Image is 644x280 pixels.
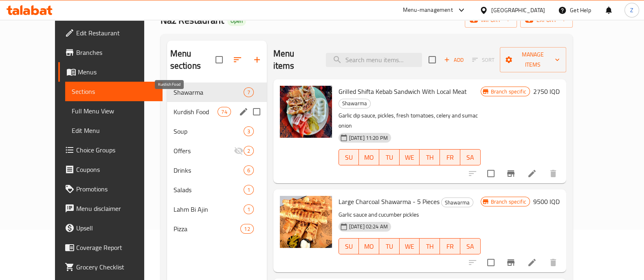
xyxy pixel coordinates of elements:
span: FR [443,241,457,252]
button: Add [441,54,467,66]
span: Grilled Shifta Kebab Sandwich With Local Meat [338,85,467,98]
a: Branches [58,43,163,62]
a: Menu disclaimer [58,199,163,218]
span: Edit Menu [72,126,156,135]
span: 2 [244,147,253,155]
a: Edit menu item [527,258,537,267]
span: Edit Restaurant [76,28,156,38]
span: Drinks [174,165,244,175]
div: Soup3 [167,122,267,141]
span: Upsell [76,223,156,233]
span: SA [464,152,477,163]
span: 1 [244,206,253,213]
a: Edit menu item [527,169,537,178]
span: Lahm Bi Ajin [174,204,244,214]
span: Sections [72,87,156,96]
span: Branch specific [488,88,530,96]
span: Menus [78,67,156,77]
span: SA [464,241,477,252]
button: TU [379,149,400,165]
span: SU [342,152,356,163]
div: Shawarma7 [167,82,267,102]
h2: Menu sections [170,48,215,72]
a: Choice Groups [58,140,163,160]
nav: Menu sections [167,79,267,242]
span: Add item [441,54,467,66]
button: Branch-specific-item [501,164,521,183]
a: Grocery Checklist [58,257,163,277]
span: MO [362,152,376,163]
span: TU [382,152,396,163]
span: TH [423,152,437,163]
span: 7 [244,89,253,96]
span: Sort sections [228,50,247,69]
img: Large Charcoal Shawarma - 5 Pieces [280,196,332,248]
button: WE [400,149,420,165]
span: Z [630,6,633,15]
button: TH [420,238,440,254]
span: Shawarma [174,87,244,97]
span: Shawarma [442,198,473,207]
div: Drinks6 [167,161,267,180]
a: Promotions [58,179,163,199]
span: TU [382,241,396,252]
button: delete [543,164,563,183]
span: Select section [424,51,441,68]
span: Soup [174,126,244,136]
span: Branches [76,48,156,57]
span: Add [443,55,465,65]
span: MO [362,241,376,252]
svg: Inactive section [234,146,244,156]
button: SA [460,149,481,165]
span: import [471,15,510,25]
div: items [244,87,254,97]
div: Menu-management [403,5,453,15]
span: Promotions [76,184,156,194]
a: Coupons [58,160,163,179]
img: Grilled Shifta Kebab Sandwich With Local Meat [280,86,332,138]
a: Menus [58,62,163,82]
span: Kurdish Food [174,107,218,117]
span: Open [227,17,246,24]
span: Shawarma [339,99,370,108]
div: Shawarma [338,99,371,109]
div: Open [227,16,246,26]
button: SA [460,238,481,254]
span: Manage items [506,50,560,70]
span: Offers [174,146,234,156]
button: Add section [247,50,267,69]
a: Full Menu View [65,101,163,121]
span: WE [403,152,417,163]
span: Select to update [482,254,499,271]
button: Manage items [500,47,566,72]
div: items [244,165,254,175]
span: Pizza [174,224,241,234]
span: 74 [218,108,230,116]
span: Coverage Report [76,243,156,252]
a: Coverage Report [58,238,163,257]
a: Sections [65,82,163,101]
span: TH [423,241,437,252]
div: items [244,185,254,195]
span: 12 [241,225,253,233]
a: Upsell [58,218,163,238]
div: Offers2 [167,141,267,161]
p: Garlic sauce and cucumber pickles [338,210,481,220]
span: Salads [174,185,244,195]
span: FR [443,152,457,163]
h6: 9500 IQD [533,196,560,207]
span: SU [342,241,356,252]
div: items [244,204,254,214]
input: search [326,53,422,67]
button: FR [440,238,460,254]
span: Menu disclaimer [76,204,156,213]
span: Select to update [482,165,499,182]
button: SU [338,149,359,165]
div: Kurdish Food74edit [167,102,267,122]
span: export [527,15,566,25]
div: [GEOGRAPHIC_DATA] [491,6,545,15]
